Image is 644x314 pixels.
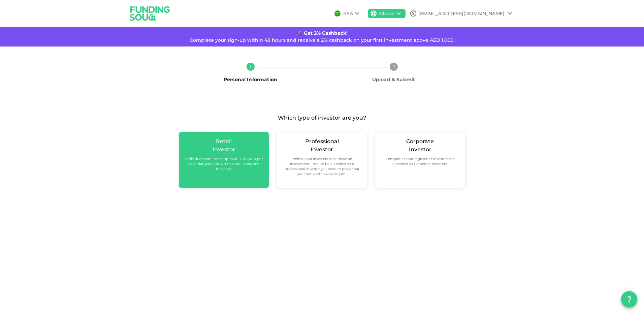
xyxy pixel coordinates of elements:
div: Investor [213,146,235,154]
small: Companies that register as investors are classified as Corporate Investors. [381,156,460,166]
div: Investor [311,146,333,154]
span: Personal Information [224,76,277,83]
small: Individuals can invest up to AED 365,000 per calendar year and AED 36,000 in any one business. [184,156,263,171]
img: flag-sa.b9a346574cdc8950dd34b50780441f57.svg [334,10,341,17]
div: Corporate [406,137,434,146]
strong: 🚀 Get 2% Cashback! [297,30,348,36]
span: Which type of investor are you? [278,113,366,123]
span: Upload & Submit [372,76,415,83]
div: Global [379,10,395,17]
button: question [621,291,637,307]
div: Investor [409,146,431,154]
small: Professional investors don’t have an investment limit. To be classified as a professional investo... [282,156,361,177]
text: 2 [392,64,395,69]
div: Retail [216,137,232,146]
div: Professional [305,137,339,146]
div: KSA [343,10,353,17]
div: [EMAIL_ADDRESS][DOMAIN_NAME] [418,10,505,17]
span: Complete your sign-up within 48 hours and receive a 2% cashback on your first investment above AE... [190,37,455,43]
text: 1 [249,64,252,69]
